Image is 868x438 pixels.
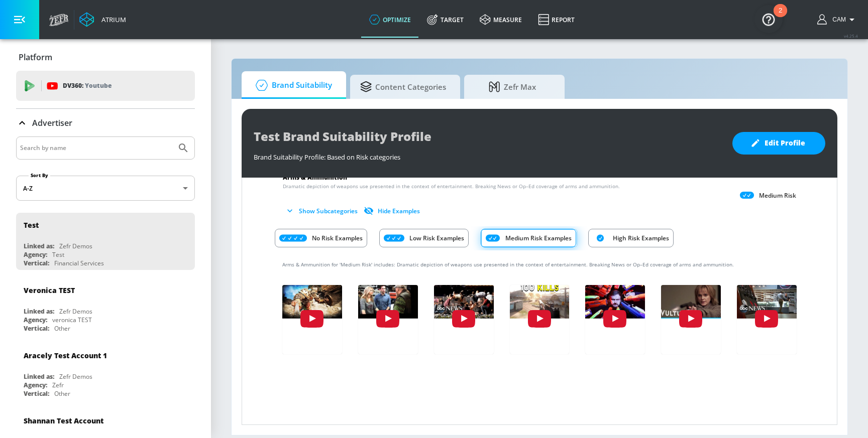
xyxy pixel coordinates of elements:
[52,316,92,324] div: veronica TEST
[24,242,54,250] div: Linked as:
[472,2,530,38] a: measure
[431,281,497,319] img: ih5_5-LtPP4
[59,372,92,381] div: Zefr Demos
[312,233,363,243] p: No Risk Examples
[16,109,195,137] div: Advertiser
[658,281,724,319] img: AGrnq31SPYA
[24,250,47,259] div: Agency:
[24,389,49,398] div: Vertical:
[85,80,112,91] p: Youtube
[817,14,858,26] button: Cam
[362,203,424,219] button: Hide Examples
[530,2,583,38] a: Report
[434,285,494,354] button: ih5_5-LtPP4
[358,285,418,354] button: gkdqv6aW3jU
[828,16,846,23] span: login as: cam.dublin@zefr.com
[409,233,464,243] p: Low Risk Examples
[661,285,721,354] button: AGrnq31SPYA
[24,381,47,389] div: Agency:
[24,220,39,230] div: Test
[254,148,722,162] div: Brand Suitability Profile: Based on Risk categories
[585,285,645,354] button: 9MrnAJsxL8c
[24,259,49,267] div: Vertical:
[16,43,195,71] div: Platform
[97,15,126,24] div: Atrium
[24,324,49,333] div: Vertical:
[24,351,107,360] div: Aracely Test Account 1
[19,52,52,63] p: Platform
[844,33,858,39] span: v 4.25.4
[361,2,419,38] a: optimize
[24,285,75,295] div: Veronica TEST
[16,213,195,270] div: TestLinked as:Zefr DemosAgency:TestVertical:Financial Services
[732,132,825,155] button: Edit Profile
[419,2,472,38] a: Target
[355,281,421,319] img: gkdqv6aW3jU
[20,141,172,155] input: Search by name
[510,285,570,354] button: 6FVD1AU9q-k
[360,75,446,99] span: Content Categories
[16,278,195,335] div: Veronica TESTLinked as:Zefr DemosAgency:veronica TESTVertical:Other
[279,281,345,319] img: ivr5erURs68
[737,285,797,354] button: Tg-s6lOv63Y
[54,389,70,398] div: Other
[24,307,54,316] div: Linked as:
[252,73,332,97] span: Brand Suitability
[283,183,620,190] span: Dramatic depiction of weapons use presented in the context of entertainment. Breaking News or Op–...
[16,71,195,101] div: DV360: Youtube
[779,11,782,24] div: 2
[16,176,195,201] div: A-Z
[282,285,342,354] button: ivr5erURs68
[59,242,92,250] div: Zefr Demos
[752,137,805,150] span: Edit Profile
[29,172,50,179] label: Sort By
[16,343,195,400] div: Aracely Test Account 1Linked as:Zefr DemosAgency:ZefrVertical:Other
[734,281,800,319] img: Tg-s6lOv63Y
[52,381,64,389] div: Zefr
[582,281,648,319] img: 9MrnAJsxL8c
[474,75,551,99] span: Zefr Max
[613,233,669,243] p: High Risk Examples
[63,80,112,91] p: DV360:
[24,372,54,381] div: Linked as:
[24,416,103,425] div: Shannan Test Account
[79,12,126,27] a: Atrium
[54,259,104,267] div: Financial Services
[54,324,70,333] div: Other
[507,281,573,319] img: 6FVD1AU9q-k
[754,5,783,33] button: Open Resource Center, 2 new notifications
[282,261,734,268] span: Arms & Ammunition for 'Medium Risk' includes: Dramatic depiction of weapons use presented in the ...
[283,173,347,182] span: Arms & Ammunition
[32,117,72,128] p: Advertiser
[52,250,64,259] div: Test
[24,316,47,324] div: Agency:
[283,203,362,219] button: Show Subcategories
[275,226,804,250] div: Risk Category Examples
[759,192,796,200] p: Medium Risk
[59,307,92,316] div: Zefr Demos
